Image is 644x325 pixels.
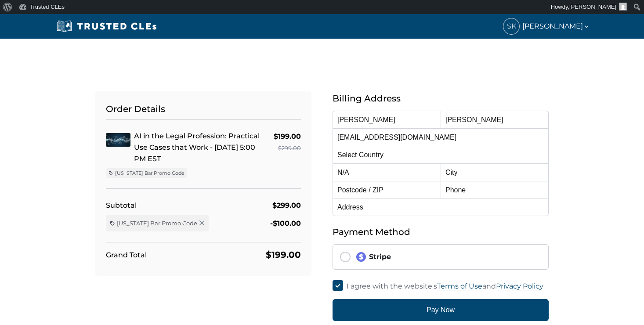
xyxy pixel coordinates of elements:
h5: Order Details [106,102,301,120]
a: Terms of Use [437,282,482,290]
span: I agree with the website's and [347,282,543,290]
span: [PERSON_NAME] [522,20,590,32]
div: Grand Total [106,249,147,261]
input: First Name [333,111,441,128]
input: Address [333,199,549,216]
input: Phone [441,181,549,199]
h5: Payment Method [333,225,549,239]
span: [US_STATE] Bar Promo Code [115,170,185,177]
div: -$100.00 [270,217,301,229]
input: Last Name [441,111,549,128]
span: [PERSON_NAME] [569,4,616,10]
img: stripe [356,252,366,262]
span: [US_STATE] Bar Promo Code [117,219,197,227]
div: Stripe [356,252,541,262]
input: stripeStripe [340,252,351,262]
img: AI in the Legal Profession: Practical Use Cases that Work - 10/15 - 5:00 PM EST [106,133,130,147]
input: Email Address [333,128,549,146]
a: AI in the Legal Profession: Practical Use Cases that Work - [DATE] 5:00 PM EST [134,132,260,163]
input: City [441,163,549,181]
input: Postcode / ZIP [333,181,441,199]
span: SK [503,18,519,34]
div: $199.00 [274,130,301,142]
h5: Billing Address [333,91,549,105]
a: Privacy Policy [496,282,543,290]
img: Trusted CLEs [54,20,159,33]
div: $299.00 [272,199,301,211]
div: $199.00 [266,248,301,262]
button: Pay Now [333,299,549,321]
div: $299.00 [274,142,301,154]
div: Subtotal [106,199,137,211]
